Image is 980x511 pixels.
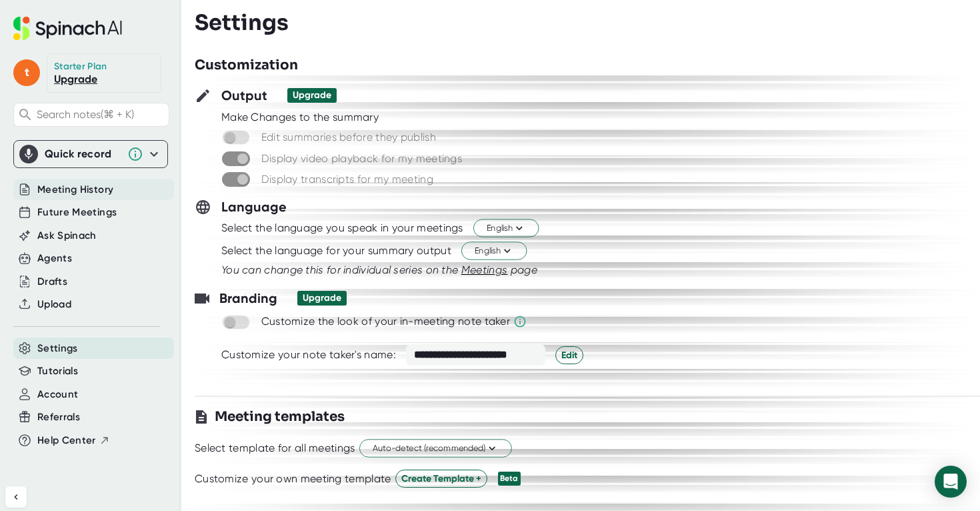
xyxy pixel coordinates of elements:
span: Search notes (⌘ + K) [37,108,165,121]
button: Future Meetings [37,205,117,220]
div: Customize your own meeting template [195,472,391,486]
h3: Branding [219,288,277,308]
div: Display video playback for my meetings [261,152,462,165]
div: Upgrade [303,292,341,304]
button: Collapse sidebar [5,486,27,508]
button: Tutorials [37,364,78,379]
button: Auto-detect (recommended) [359,440,512,458]
button: Upload [37,297,71,312]
div: Quick record [19,141,162,167]
h3: Output [221,85,267,105]
span: Meetings [461,264,508,276]
div: Display transcripts for my meeting [261,173,433,186]
h3: Meeting templates [215,407,345,427]
button: Meetings [461,262,508,278]
a: Upgrade [54,73,97,85]
span: Auto-detect (recommended) [373,442,499,455]
button: Help Center [37,433,110,448]
div: Make Changes to the summary [221,111,980,124]
button: Ask Spinach [37,228,97,243]
button: English [473,219,539,237]
div: Customize the look of your in-meeting note taker [261,315,510,328]
span: t [13,59,40,86]
span: Help Center [37,433,96,448]
div: Edit summaries before they publish [261,131,436,144]
i: You can change this for individual series on the page [221,264,537,276]
button: English [461,242,527,260]
span: Edit [561,348,577,362]
button: Drafts [37,274,67,290]
button: Agents [37,251,72,266]
div: Select the language you speak in your meetings [221,221,463,235]
div: Open Intercom Messenger [935,466,967,498]
div: Starter Plan [54,61,107,73]
span: English [487,222,525,235]
button: Referrals [37,410,80,425]
button: Account [37,387,78,402]
button: Settings [37,341,78,356]
h3: Language [221,197,287,217]
div: Customize your note taker's name: [221,348,396,362]
div: Select template for all meetings [195,442,355,455]
h3: Settings [195,10,289,35]
div: Select the language for your summary output [221,244,451,258]
span: Create Template + [401,472,481,486]
div: Beta [498,472,521,486]
button: Meeting History [37,182,113,197]
h3: Customization [195,55,298,75]
button: Create Template + [395,470,487,488]
button: Edit [555,346,583,364]
span: English [475,245,513,258]
div: Upgrade [293,89,331,101]
div: Quick record [45,147,121,161]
